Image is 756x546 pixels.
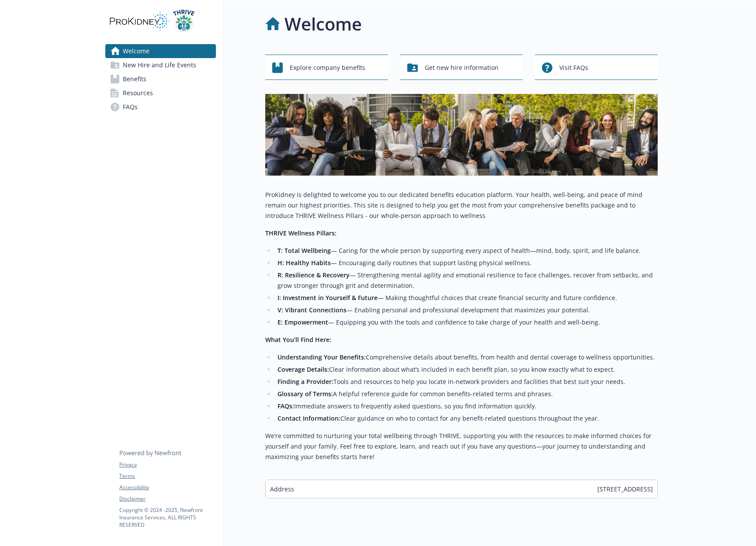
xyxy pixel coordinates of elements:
h1: Welcome [284,11,362,37]
strong: E: Empowerment [277,318,328,326]
strong: Finding a Provider: [277,377,333,386]
li: Immediate answers to frequently asked questions, so you find information quickly. [275,401,658,411]
li: Clear guidance on who to contact for any benefit-related questions throughout the year. [275,413,658,424]
li: — Enabling personal and professional development that maximizes your potential. [275,305,658,315]
strong: Understanding Your Benefits: [277,353,366,361]
span: Visit FAQs [559,59,588,76]
a: Resources [105,86,216,100]
li: — Strengthening mental agility and emotional resilience to face challenges, recover from setbacks... [275,270,658,291]
strong: Glossary of Terms: [277,390,333,398]
span: Explore company benefits [290,59,365,76]
span: Benefits [123,72,146,86]
li: — Caring for the whole person by supporting every aspect of health—mind, body, spirit, and life b... [275,245,658,256]
img: overview page banner [265,94,658,176]
button: Explore company benefits [265,55,388,80]
strong: H: Healthy Habits [277,259,331,267]
a: Welcome [105,44,216,58]
span: Resources [123,86,153,100]
strong: I: Investment in Yourself & Future [277,294,378,302]
li: — Equipping you with the tools and confidence to take charge of your health and well-being. [275,317,658,328]
button: Get new hire information [400,55,523,80]
a: Privacy [119,461,215,469]
a: Disclaimer [119,495,215,503]
span: Address [270,484,294,494]
strong: V: Vibrant Connections [277,306,347,314]
p: Copyright © 2024 - 2025 , Newfront Insurance Services, ALL RIGHTS RESERVED [119,506,215,529]
span: New Hire and Life Events [123,58,196,72]
a: Terms [119,472,215,480]
strong: Coverage Details: [277,365,329,373]
li: — Encouraging daily routines that support lasting physical wellness. [275,258,658,268]
span: FAQs [123,100,138,114]
strong: R: Resilience & Recovery [277,271,350,279]
strong: What You’ll Find Here: [265,335,331,344]
p: We’re committed to nurturing your total wellbeing through THRIVE, supporting you with the resourc... [265,431,658,462]
span: [STREET_ADDRESS] [597,484,653,494]
li: Comprehensive details about benefits, from health and dental coverage to wellness opportunities. [275,352,658,363]
a: New Hire and Life Events [105,58,216,72]
li: Tools and resources to help you locate in-network providers and facilities that best suit your ne... [275,377,658,387]
li: A helpful reference guide for common benefits-related terms and phrases. [275,389,658,399]
span: Get new hire information [425,59,499,76]
strong: FAQs: [277,402,294,410]
a: Accessibility [119,484,215,491]
strong: T: Total Wellbeing [277,246,331,255]
strong: THRIVE Wellness Pillars: [265,229,336,237]
strong: Contact Information: [277,414,340,422]
p: ProKidney is delighted to welcome you to our dedicated benefits education platform. Your health, ... [265,190,658,221]
li: Clear information about what’s included in each benefit plan, so you know exactly what to expect. [275,364,658,375]
li: — Making thoughtful choices that create financial security and future confidence. [275,293,658,303]
a: FAQs [105,100,216,114]
button: Visit FAQs [535,55,658,80]
a: Benefits [105,72,216,86]
span: Welcome [123,44,149,58]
